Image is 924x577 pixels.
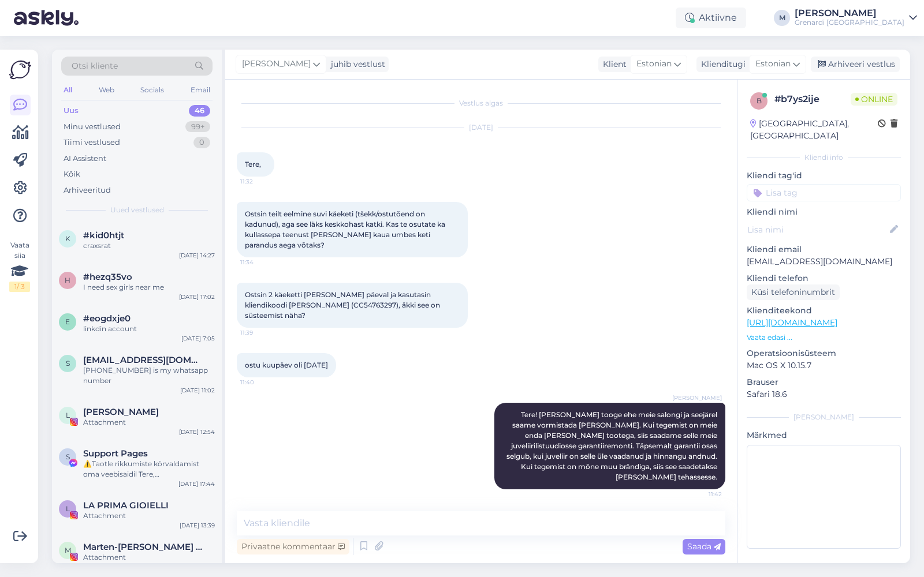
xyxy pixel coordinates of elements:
[83,448,148,459] span: Support Pages
[64,185,111,196] div: Arhiveeritud
[83,355,203,365] span: sambhavgems1@gmail.com
[811,57,900,72] div: Arhiveeri vestlus
[9,240,30,292] div: Vaata siia
[83,313,131,324] span: #eogdxje0
[237,539,349,554] div: Privaatne kommentaar
[181,334,215,343] div: [DATE] 7:05
[774,92,851,106] div: # b7ys2ije
[179,293,215,301] div: [DATE] 17:02
[242,58,311,70] span: [PERSON_NAME]
[66,504,70,513] span: L
[747,376,901,388] p: Brauser
[696,58,746,70] div: Klienditugi
[61,83,74,98] div: All
[66,359,70,368] span: s
[750,118,878,142] div: [GEOGRAPHIC_DATA], [GEOGRAPHIC_DATA]
[795,18,904,27] div: Grenardi [GEOGRAPHIC_DATA]
[64,105,79,117] div: Uus
[747,388,901,400] p: Safari 18.6
[755,58,791,70] span: Estonian
[326,58,385,70] div: juhib vestlust
[65,317,70,326] span: e
[193,137,210,148] div: 0
[240,177,284,186] span: 11:32
[237,122,725,133] div: [DATE]
[83,407,159,417] span: Leo Pizzo
[747,243,901,256] p: Kliendi email
[66,452,70,461] span: S
[245,290,442,320] span: Ostsin 2 käeketti [PERSON_NAME] päeval ja kasutasin kliendikoodi [PERSON_NAME] (CC54763297), äkki...
[83,230,124,241] span: #kid0htjt
[83,500,169,511] span: LA PRIMA GIOIELLI
[83,272,132,282] span: #hezq35vo
[757,96,762,105] span: b
[9,282,30,292] div: 1 / 3
[795,9,917,27] a: [PERSON_NAME]Grenardi [GEOGRAPHIC_DATA]
[64,153,106,164] div: AI Assistent
[83,552,215,563] div: Attachment
[851,93,897,106] span: Online
[83,417,215,428] div: Attachment
[676,8,746,28] div: Aktiivne
[747,184,901,201] input: Lisa tag
[189,105,210,117] div: 46
[180,521,215,530] div: [DATE] 13:39
[64,168,80,180] div: Kõik
[747,359,901,372] p: Mac OS X 10.15.7
[83,241,215,251] div: craxsrat
[180,386,215,395] div: [DATE] 11:02
[795,9,904,18] div: [PERSON_NAME]
[237,98,725,108] div: Vestlus algas
[83,511,215,521] div: Attachment
[138,83,166,98] div: Socials
[245,160,261,168] span: Tere,
[672,394,722,402] span: [PERSON_NAME]
[679,490,722,499] span: 11:42
[240,258,284,267] span: 11:34
[747,223,888,236] input: Lisa nimi
[636,58,672,70] span: Estonian
[110,205,164,215] span: Uued vestlused
[83,542,203,552] span: Marten-Jaan M. 📸
[598,58,627,70] div: Klient
[687,541,721,552] span: Saada
[747,412,901,422] div: [PERSON_NAME]
[83,365,215,386] div: [PHONE_NUMBER] is my whatsapp number
[64,137,120,148] div: Tiimi vestlused
[179,251,215,260] div: [DATE] 14:27
[774,10,790,26] div: M
[65,546,71,554] span: M
[96,83,117,98] div: Web
[747,429,901,441] p: Märkmed
[65,234,70,243] span: k
[179,428,215,436] div: [DATE] 12:54
[65,276,70,284] span: h
[72,60,118,72] span: Otsi kliente
[747,170,901,182] p: Kliendi tag'id
[83,459,215,479] div: ⚠️Taotle rikkumiste kõrvaldamist oma veebisaidil Tere, [PERSON_NAME] saatnud mitu hoiatust, et te...
[747,305,901,317] p: Klienditeekond
[245,209,447,249] span: Ostsin teilt eelmine suvi käeketi (tšekk/ostutõend on kadunud), aga see läks keskkohast katki. Ka...
[747,284,840,300] div: Küsi telefoninumbrit
[83,282,215,293] div: I need sex girls near me
[178,479,215,488] div: [DATE] 17:44
[188,83,213,98] div: Email
[506,410,719,481] span: Tere! [PERSON_NAME] tooge ehe meie salongi ja seejärel saame vormistada [PERSON_NAME]. Kui tegemi...
[240,378,284,387] span: 11:40
[747,152,901,163] div: Kliendi info
[83,324,215,334] div: linkdin account
[747,206,901,218] p: Kliendi nimi
[66,411,70,419] span: L
[185,121,210,133] div: 99+
[747,317,837,328] a: [URL][DOMAIN_NAME]
[747,347,901,359] p: Operatsioonisüsteem
[179,563,215,571] div: [DATE] 16:49
[747,332,901,343] p: Vaata edasi ...
[747,272,901,284] p: Kliendi telefon
[240,328,284,337] span: 11:39
[9,59,31,81] img: Askly Logo
[245,361,328,369] span: ostu kuupäev oli [DATE]
[64,121,121,133] div: Minu vestlused
[747,256,901,268] p: [EMAIL_ADDRESS][DOMAIN_NAME]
